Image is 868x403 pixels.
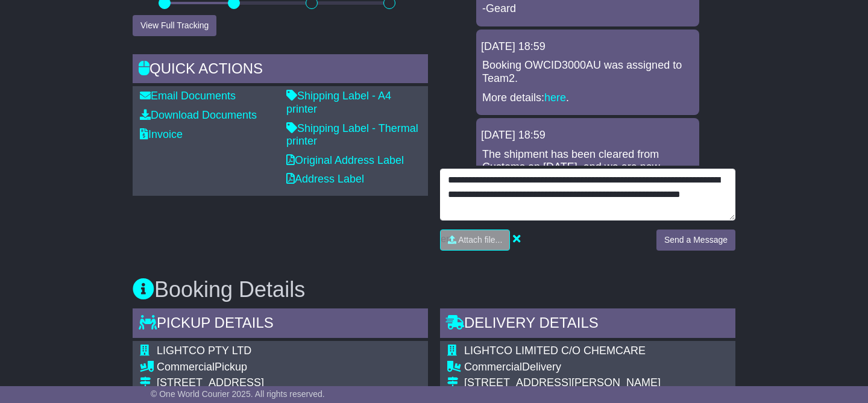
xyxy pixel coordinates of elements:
div: Delivery [464,361,661,374]
p: More details: . [482,92,693,105]
a: here [544,92,566,104]
a: Original Address Label [286,154,404,166]
a: Address Label [286,173,364,185]
span: Commercial [157,361,215,373]
p: Booking OWCID3000AU was assigned to Team2. [482,59,693,85]
div: Quick Actions [133,54,428,87]
div: [DATE] 18:59 [481,40,694,54]
h3: Booking Details [133,278,735,302]
a: Shipping Label - Thermal printer [286,122,418,148]
a: Email Documents [140,90,236,102]
span: Commercial [464,361,522,373]
a: Download Documents [140,109,257,121]
a: Invoice [140,128,183,140]
div: Pickup Details [133,308,428,341]
div: Pickup [157,361,421,374]
span: LIGHTCO PTY LTD [157,345,251,357]
div: Delivery Details [440,308,735,341]
div: [STREET_ADDRESS][PERSON_NAME] [464,376,661,390]
p: -Geard [482,2,693,16]
a: Shipping Label - A4 printer [286,90,391,115]
button: Send a Message [656,230,735,251]
span: © One World Courier 2025. All rights reserved. [151,389,325,399]
span: LIGHTCO LIMITED C/O CHEMCARE [464,345,646,357]
div: [DATE] 18:59 [481,129,694,142]
button: View Full Tracking [133,15,216,36]
p: The shipment has been cleared from Customs on [DATE], and we are now waiting for an updaet from t... [482,148,693,200]
div: [STREET_ADDRESS] [157,376,421,390]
